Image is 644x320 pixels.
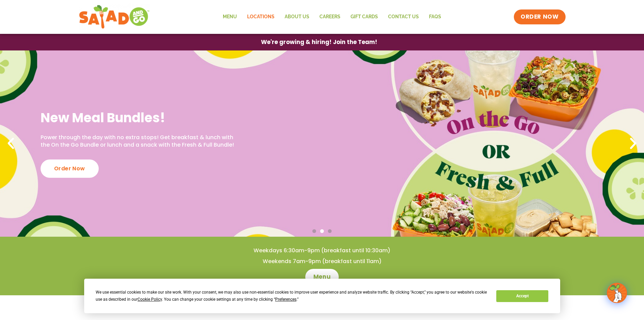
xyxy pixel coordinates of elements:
div: Previous slide [3,136,18,151]
a: About Us [280,9,314,25]
span: Go to slide 2 [320,229,324,233]
div: We use essential cookies to make our site work. With your consent, we may also use non-essential ... [96,289,488,303]
span: Cookie Policy [138,297,162,302]
a: Locations [242,9,280,25]
h4: Weekends 7am-9pm (breakfast until 11am) [14,258,630,265]
span: Go to slide 1 [312,229,316,233]
a: Careers [314,9,345,25]
img: wpChatIcon [607,283,626,302]
h2: New Meal Bundles! [41,109,240,126]
span: We're growing & hiring! Join the Team! [261,39,377,45]
p: Power through the day with no extra stops! Get breakfast & lunch with the On the Go Bundle or lun... [41,134,240,149]
div: Order Now [41,159,99,178]
div: Next slide [626,136,641,151]
span: ORDER NOW [521,13,558,21]
a: We're growing & hiring! Join the Team! [251,34,387,50]
a: GIFT CARDS [345,9,383,25]
button: Accept [496,290,548,302]
a: Menu [305,269,339,285]
a: Contact Us [383,9,424,25]
a: FAQs [424,9,446,25]
a: ORDER NOW [514,9,565,24]
h4: Weekdays 6:30am-9pm (breakfast until 10:30am) [14,247,630,254]
div: Cookie Consent Prompt [84,279,560,313]
span: Go to slide 3 [328,229,332,233]
nav: Menu [218,9,446,25]
a: Menu [218,9,242,25]
span: Menu [313,273,331,281]
img: new-SAG-logo-768×292 [79,3,150,30]
span: Preferences [275,297,296,302]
